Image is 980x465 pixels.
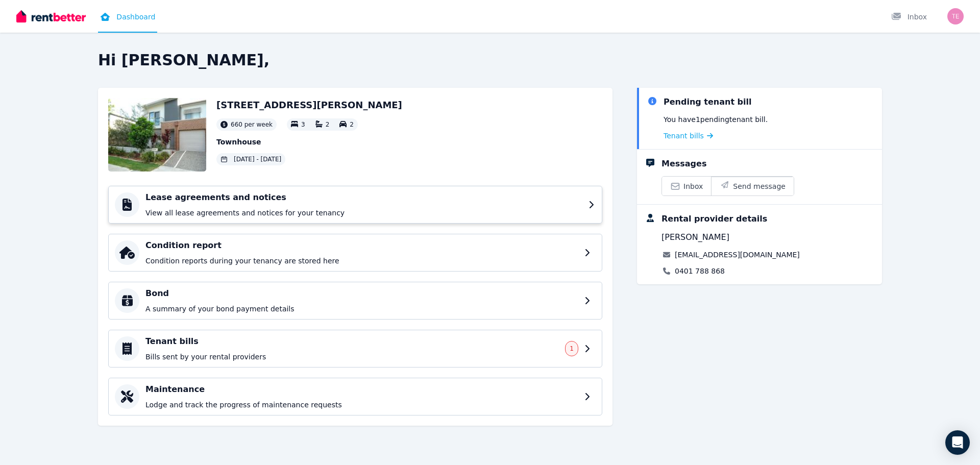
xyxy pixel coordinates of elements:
p: You have 1 pending tenant bill . [664,114,768,125]
span: Inbox [683,181,703,191]
span: Tenant bills [664,131,704,141]
span: 2 [326,121,330,128]
p: Bills sent by your rental providers [145,352,559,362]
span: 2 [350,121,354,128]
span: [DATE] - [DATE] [234,155,281,163]
span: [PERSON_NAME] [661,231,729,243]
h4: Condition report [145,239,578,252]
p: View all lease agreements and notices for your tenancy [145,208,582,218]
p: Lodge and track the progress of maintenance requests [145,400,578,410]
a: Tenant bills [664,131,713,141]
a: 0401 788 868 [675,266,725,276]
a: [EMAIL_ADDRESS][DOMAIN_NAME] [675,250,800,260]
h4: Bond [145,287,578,300]
div: Messages [661,158,706,170]
h4: Lease agreements and notices [145,191,582,204]
div: Inbox [891,12,927,22]
h2: [STREET_ADDRESS][PERSON_NAME] [216,98,402,112]
div: Rental provider details [661,213,767,225]
h2: Hi [PERSON_NAME], [98,51,882,69]
img: Property Url [108,98,206,172]
h4: Tenant bills [145,335,559,348]
button: Send message [711,177,794,195]
p: Condition reports during your tenancy are stored here [145,256,578,266]
a: Inbox [662,177,711,195]
p: Townhouse [216,137,402,147]
span: Send message [733,181,786,191]
p: A summary of your bond payment details [145,304,578,314]
img: Pushpa Pillay [947,8,964,25]
span: 660 per week [231,120,273,129]
span: 3 [301,121,305,128]
span: 1 [570,345,574,353]
div: Pending tenant bill [664,96,752,108]
img: RentBetter [16,9,86,24]
div: Open Intercom Messenger [945,430,970,455]
h4: Maintenance [145,383,578,396]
